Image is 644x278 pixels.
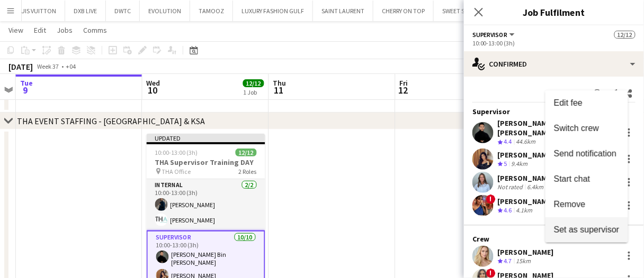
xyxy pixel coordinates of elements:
button: Send notification [545,141,628,166]
span: Remove [554,200,586,209]
span: Send notification [554,149,616,158]
span: Set as supervisor [554,225,620,234]
button: Start chat [545,166,628,192]
span: Switch crew [554,124,599,133]
span: Start chat [554,174,590,183]
span: Edit fee [554,98,583,107]
button: Switch crew [545,116,628,141]
button: Remove [545,192,628,217]
button: Edit fee [545,90,628,116]
button: Set as supervisor [545,217,628,243]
